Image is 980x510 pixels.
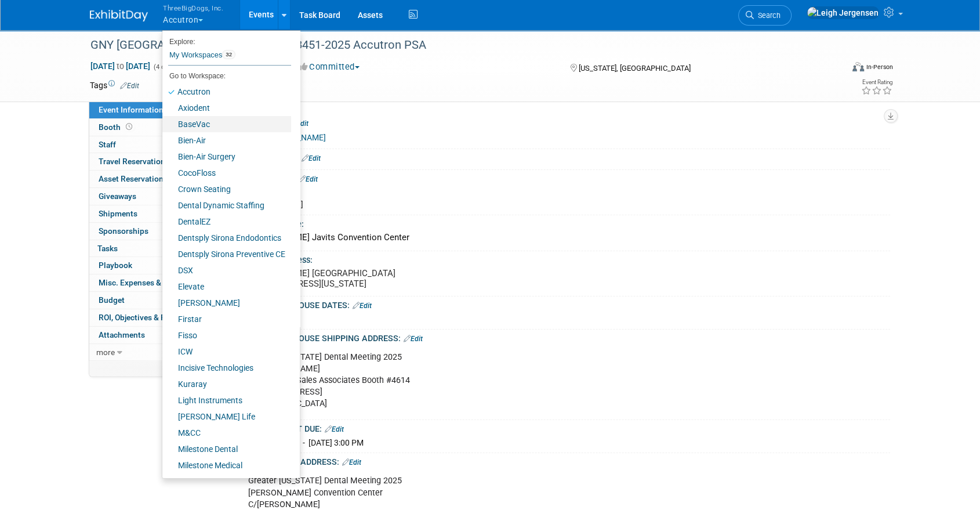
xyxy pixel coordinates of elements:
div: ADVANCE WAREHOUSE SHIPPING ADDRESS: [230,330,890,345]
span: Giveaways [99,191,136,201]
a: Event Information [89,102,210,118]
pre: [PERSON_NAME] [GEOGRAPHIC_DATA] [STREET_ADDRESS][US_STATE] [243,268,492,289]
span: Budget [99,295,125,305]
a: Dental Dynamic Staffing [162,197,291,214]
span: 32 [222,50,235,59]
span: Booth [99,122,135,132]
span: (4 days) [153,63,177,71]
a: Dentsply Sirona Preventive CE [162,246,291,262]
a: [PERSON_NAME] [162,473,291,490]
span: Attachments [99,330,145,339]
a: Light Instruments [162,392,291,408]
a: Kuraray [162,376,291,392]
span: [US_STATE], [GEOGRAPHIC_DATA] [578,64,690,73]
div: Event Format [774,60,893,78]
a: Budget [89,292,210,309]
span: ROI, Objectives & ROO [99,313,176,322]
a: Edit [302,154,321,162]
a: Crown Seating [162,181,291,197]
a: Edit [404,335,423,343]
span: Misc. Expenses & Credits [99,278,189,287]
div: Event Website: [230,114,890,129]
a: Axiodent [162,100,291,116]
a: [PERSON_NAME] Life [162,408,291,425]
a: DSX [162,262,291,278]
span: Sponsorships [99,226,148,236]
img: Format-Inperson.png [852,62,864,71]
div: Exhibitor Website: [230,149,890,164]
a: BaseVac [162,116,291,132]
span: Staff [99,140,116,149]
span: Event Information [99,105,164,114]
a: Staff [89,136,210,153]
span: Asset Reservations [99,174,168,183]
a: more [89,344,210,361]
a: CocoFloss [162,165,291,181]
div: Event Venue Address: [230,251,890,266]
a: Bien-Air [162,132,291,149]
a: Edit [325,425,344,433]
div: DIRECT SHIPMENT DUE: [230,420,890,435]
a: Giveaways [89,188,210,205]
div: In-Person [866,63,893,71]
a: DentalEZ [162,214,291,230]
a: Attachments [89,327,210,343]
a: Incisive Technologies [162,360,291,376]
a: M&CC [162,425,291,441]
div: [PERSON_NAME] Javits Convention Center [239,229,881,247]
div: [PERSON_NAME] [244,200,881,211]
a: Asset Reservations [89,171,210,187]
span: to [115,62,126,71]
a: Search [738,5,792,26]
a: Milestone Dental [162,441,291,457]
li: Explore: [162,35,291,45]
a: Booth [89,119,210,136]
span: Shipments [99,209,137,218]
img: ExhibitDay [90,10,148,21]
span: Tasks [97,244,118,253]
li: Go to Workspace: [162,68,291,84]
a: Dentsply Sirona Endodontics [162,230,291,246]
a: Bien-Air Surgery [162,149,291,165]
a: ROI, Objectives & ROO [89,309,210,326]
span: Playbook [99,261,132,270]
span: [DATE] [DATE] [90,61,151,71]
span: more [96,348,115,357]
a: Edit [353,302,372,310]
span: Booth not reserved yet [124,122,135,131]
a: Edit [299,175,318,183]
a: Travel Reservations [89,153,210,170]
div: Event Rating [861,79,892,85]
div: Greater [US_STATE] Dental Meeting 2025 C/[PERSON_NAME] Professional Sales Associates Booth #4614 ... [240,346,763,415]
a: My Workspaces32 [168,45,291,65]
a: Firstar [162,311,291,327]
a: Tasks [89,240,210,257]
a: Accutron [162,84,291,100]
a: Milestone Medical [162,457,291,473]
span: Search [754,11,781,20]
a: Sponsorships [89,223,210,240]
a: Edit [120,82,139,90]
a: [PERSON_NAME] [162,295,291,311]
span: [DATE] 8:00 AM - [DATE] 3:00 PM [244,438,364,447]
span: Travel Reservations [99,157,169,166]
div: Show Forms Due: [230,170,890,185]
a: Playbook [89,257,210,274]
div: DIRECT SHIPPING ADDRESS: [230,453,890,468]
span: ThreeBigDogs, Inc. [163,2,223,14]
div: Event Venue Name: [230,215,890,230]
a: Edit [342,458,361,466]
a: Misc. Expenses & Credits [89,274,210,291]
button: Committed [295,61,364,73]
td: Tags [90,79,139,91]
a: Elevate [162,278,291,295]
div: GNY [GEOGRAPHIC_DATA][US_STATE] 88451-2025 Accutron PSA [86,35,825,56]
img: Leigh Jergensen [807,6,879,19]
a: ICW [162,343,291,360]
a: Shipments [89,205,210,222]
div: ADVANCE WAREHOUSE DATES: [230,296,890,312]
a: Fisso [162,327,291,343]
